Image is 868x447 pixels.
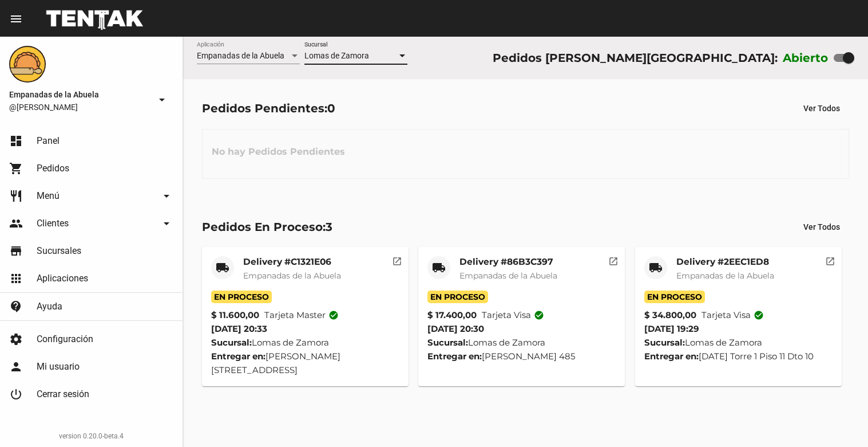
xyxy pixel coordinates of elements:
[160,189,173,203] mat-icon: arrow_drop_down
[243,270,341,281] span: Empanadas de la Abuela
[9,430,173,442] div: version 0.20.0-beta.4
[427,350,616,363] div: [PERSON_NAME] 485
[794,217,849,237] button: Ver Todos
[644,337,685,348] strong: Sucursal:
[820,401,857,436] iframe: chat widget
[211,323,267,334] span: [DATE] 20:33
[649,261,663,275] mat-icon: local_shipping
[37,389,89,400] span: Cerrar sesión
[211,336,399,350] div: Lomas de Zamora
[482,308,544,322] span: Tarjeta visa
[202,218,332,236] div: Pedidos En Proceso:
[211,337,252,348] strong: Sucursal:
[644,350,833,363] div: [DATE] Torre 1 Piso 11 Dto 10
[427,336,616,350] div: Lomas de Zamora
[37,163,69,174] span: Pedidos
[37,245,81,257] span: Sucursales
[211,350,399,377] div: [PERSON_NAME][STREET_ADDRESS]
[644,336,833,350] div: Lomas de Zamora
[304,51,369,60] span: Lomas de Zamora
[9,300,23,313] mat-icon: contact_support
[427,337,468,348] strong: Sucursal:
[783,49,829,67] label: Abierto
[432,261,446,275] mat-icon: local_shipping
[676,270,774,281] span: Empanadas de la Abuela
[9,332,23,346] mat-icon: settings
[9,387,23,401] mat-icon: power_settings_new
[264,308,339,322] span: Tarjeta master
[803,222,840,232] span: Ver Todos
[9,360,23,374] mat-icon: person
[9,189,23,203] mat-icon: restaurant
[9,162,23,175] mat-icon: shopping_cart
[644,308,696,322] strong: $ 34.800,00
[427,323,484,334] span: [DATE] 20:30
[427,291,488,303] span: En Proceso
[9,217,23,230] mat-icon: people
[9,244,23,258] mat-icon: store
[392,254,402,265] mat-icon: open_in_new
[37,361,80,372] span: Mi usuario
[216,261,229,275] mat-icon: local_shipping
[37,135,60,147] span: Panel
[211,308,259,322] strong: $ 11.600,00
[9,272,23,285] mat-icon: apps
[37,190,60,202] span: Menú
[211,291,272,303] span: En Proceso
[427,351,482,362] strong: Entregar en:
[427,308,477,322] strong: $ 17.400,00
[803,104,840,113] span: Ver Todos
[534,310,544,320] mat-icon: check_circle
[37,334,93,345] span: Configuración
[9,46,46,83] img: f0136945-ed32-4f7c-91e3-a375bc4bb2c5.png
[203,135,354,169] h3: No hay Pedidos Pendientes
[9,101,150,113] span: @[PERSON_NAME]
[825,254,835,265] mat-icon: open_in_new
[644,291,705,303] span: En Proceso
[608,254,619,265] mat-icon: open_in_new
[754,310,764,320] mat-icon: check_circle
[243,256,341,268] mat-card-title: Delivery #C1321E06
[37,273,88,284] span: Aplicaciones
[326,220,332,234] span: 3
[37,301,62,312] span: Ayuda
[644,351,699,362] strong: Entregar en:
[197,51,284,60] span: Empanadas de la Abuela
[459,270,557,281] span: Empanadas de la Abuela
[155,93,169,107] mat-icon: arrow_drop_down
[37,218,69,229] span: Clientes
[701,308,764,322] span: Tarjeta visa
[327,101,335,115] span: 0
[9,134,23,148] mat-icon: dashboard
[493,49,778,67] div: Pedidos [PERSON_NAME][GEOGRAPHIC_DATA]:
[211,351,265,362] strong: Entregar en:
[9,88,150,101] span: Empanadas de la Abuela
[328,310,339,320] mat-icon: check_circle
[794,98,849,119] button: Ver Todos
[160,217,173,230] mat-icon: arrow_drop_down
[644,323,699,334] span: [DATE] 19:29
[9,12,23,26] mat-icon: menu
[676,256,774,268] mat-card-title: Delivery #2EEC1ED8
[459,256,557,268] mat-card-title: Delivery #86B3C397
[202,99,335,117] div: Pedidos Pendientes:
